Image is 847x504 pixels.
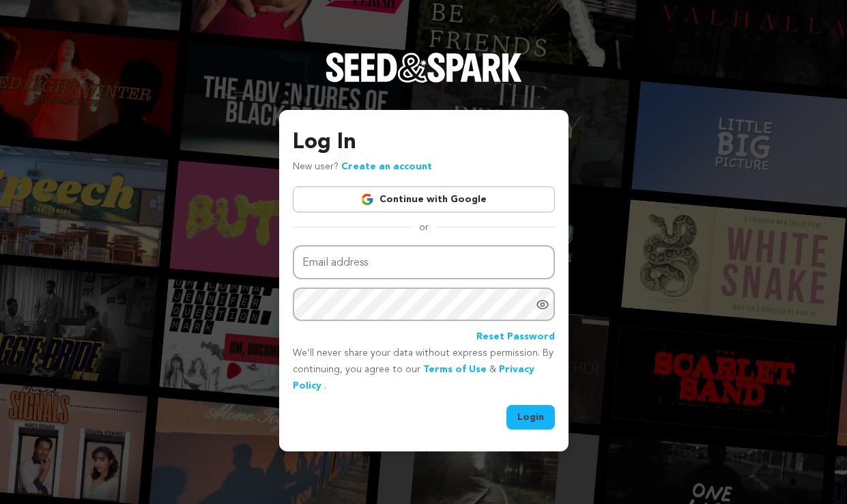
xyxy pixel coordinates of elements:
img: Seed&Spark Logo [326,53,522,83]
p: We’ll never share your data without express permission. By continuing, you agree to our & . [293,346,555,394]
a: Show password as plain text. Warning: this will display your password on the screen. [536,298,549,311]
a: Seed&Spark Homepage [326,53,522,110]
span: or [411,221,437,234]
img: Google logo [360,193,374,206]
h3: Log In [293,126,555,159]
a: Privacy Policy [293,365,534,391]
a: Terms of Use [423,365,487,374]
a: Reset Password [476,329,555,346]
input: Email address [293,245,555,280]
button: Login [506,405,555,430]
a: Create an account [341,162,432,171]
p: New user? [293,159,432,176]
a: Continue with Google [293,186,555,212]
